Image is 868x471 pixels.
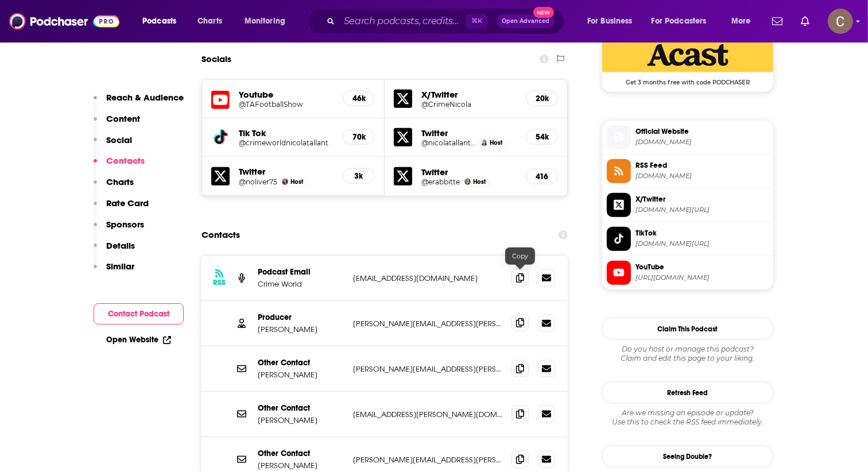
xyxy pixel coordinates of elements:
[258,267,344,277] p: Podcast Email
[239,128,334,138] h5: Tik Tok
[635,194,769,204] span: X/Twitter
[239,138,334,147] h5: @crimeworldnicolatallant
[635,138,769,146] span: sundayworld.com
[258,279,344,289] p: Crime World
[190,12,229,30] a: Charts
[421,167,517,177] h5: Twitter
[134,12,191,30] button: open menu
[237,12,300,30] button: open menu
[353,410,502,419] p: [EMAIL_ADDRESS][PERSON_NAME][DOMAIN_NAME]
[201,224,240,246] h2: Contacts
[644,12,723,30] button: open menu
[602,345,774,363] div: Claim and edit this page to your liking.
[602,318,774,340] button: Claim This Podcast
[239,89,334,100] h5: Youtube
[635,273,769,282] span: https://www.youtube.com/@TAFootballShow
[587,13,633,29] span: For Business
[635,262,769,272] span: YouTube
[536,172,548,182] h5: 416
[239,177,277,186] a: @noliver75
[94,92,184,113] button: Reach & Audience
[828,9,853,34] span: Logged in as clay.bolton
[421,100,517,109] a: @CrimeNicola
[197,13,222,29] span: Charts
[421,128,517,138] h5: Twitter
[319,8,575,34] div: Search podcasts, credits, & more...
[607,159,769,183] a: RSS Feed[DOMAIN_NAME]
[464,179,471,185] img: Eimear Rabbitt
[94,240,135,261] button: Details
[201,48,231,70] h2: Socials
[142,13,176,29] span: Podcasts
[106,219,144,230] p: Sponsors
[421,89,517,100] h5: X/Twitter
[339,12,466,30] input: Search podcasts, credits, & more...
[106,335,171,345] a: Open Website
[352,171,365,181] h5: 3k
[94,261,134,282] button: Similar
[282,179,288,185] img: Niall Donald
[353,319,502,329] p: [PERSON_NAME][EMAIL_ADDRESS][PERSON_NAME][DOMAIN_NAME]
[239,100,334,109] a: @TAFootballShow
[796,11,814,31] a: Show notifications dropdown
[723,12,765,30] button: open menu
[290,178,303,186] span: Host
[828,9,853,34] button: Show profile menu
[94,155,145,176] button: Contacts
[635,240,769,248] span: tiktok.com/@crimeworldnicolatallant
[635,126,769,137] span: Official Website
[579,12,647,30] button: open menu
[258,403,344,413] p: Other Contact
[106,113,140,124] p: Content
[106,155,145,166] p: Contacts
[245,13,285,29] span: Monitoring
[602,408,774,427] div: Are we missing an episode or update? Use this to check the RSS feed immediately.
[258,358,344,368] p: Other Contact
[602,38,773,85] a: Acast Deal: Get 3 months free with code PODCHASER
[94,219,144,240] button: Sponsors
[607,227,769,251] a: TikTok[DOMAIN_NAME][URL]
[602,381,774,404] button: Refresh Feed
[505,248,535,265] div: Copy
[602,72,773,86] span: Get 3 months free with code PODCHASER
[239,166,334,177] h5: Twitter
[213,278,226,287] h3: RSS
[258,325,344,334] p: [PERSON_NAME]
[473,178,486,186] span: Host
[536,132,548,142] h5: 54k
[635,228,769,238] span: TikTok
[353,273,502,283] p: [EMAIL_ADDRESS][DOMAIN_NAME]
[602,345,774,354] span: Do you host or manage this podcast?
[9,10,119,32] img: Podchaser - Follow, Share and Rate Podcasts
[607,193,769,217] a: X/Twitter[DOMAIN_NAME][URL]
[828,9,853,34] img: User Profile
[258,461,344,470] p: [PERSON_NAME]
[421,177,460,186] a: @erabbitte
[421,138,476,147] a: @nicolatallantsw
[106,198,149,209] p: Rate Card
[106,261,134,272] p: Similar
[258,415,344,425] p: [PERSON_NAME]
[635,160,769,171] span: RSS Feed
[481,140,487,146] img: Nicola Tallant
[602,445,774,468] a: Seeing Double?
[106,240,135,251] p: Details
[502,18,549,24] span: Open Advanced
[94,176,134,198] button: Charts
[94,198,149,219] button: Rate Card
[352,94,365,103] h5: 46k
[106,134,132,145] p: Social
[652,13,707,29] span: For Podcasters
[352,132,365,142] h5: 70k
[258,312,344,322] p: Producer
[106,92,184,103] p: Reach & Audience
[490,139,502,146] span: Host
[607,125,769,149] a: Official Website[DOMAIN_NAME]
